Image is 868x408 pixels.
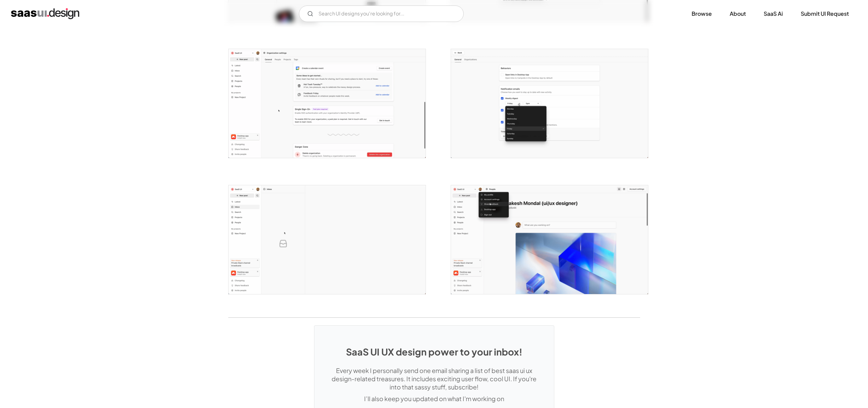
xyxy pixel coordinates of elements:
img: 642e643eba9679a9315a138d_Campsite%20-%20Day%20selection%20dropdown.png [451,49,648,158]
img: 642e643f2db7062fddfb41c8_Campsite%20-%20My%20Profile%20Dropdown.png [451,185,648,294]
a: open lightbox [229,185,426,294]
img: 642e643f91b2acb4ca72f3a1_Campsite%20-%20Connect%20with%20calendars.png [229,49,426,158]
a: open lightbox [229,49,426,158]
input: Search UI designs you're looking for... [299,5,464,22]
img: 642e643e3e207bd77273ef48_Campsite%20-%20empty%20Inbox%20.png [229,185,426,294]
p: Every week I personally send one email sharing a list of best saas ui ux design-related treasures... [328,366,540,391]
form: Email Form [299,5,464,22]
a: About [721,6,754,21]
a: Browse [683,6,720,21]
a: open lightbox [451,49,648,158]
a: Submit UI Request [792,6,857,21]
a: SaaS Ai [755,6,791,21]
a: open lightbox [451,185,648,294]
h1: SaaS UI UX design power to your inbox! [328,346,540,357]
p: I’ll also keep you updated on what I'm working on [328,395,540,403]
a: home [11,8,79,19]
